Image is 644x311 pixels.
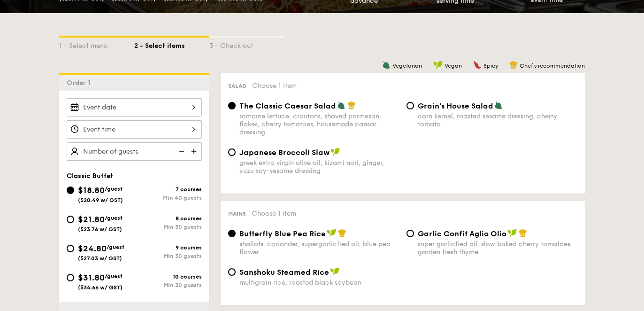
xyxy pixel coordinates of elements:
[406,102,414,109] input: Grain's House Saladcorn kernel, roasted sesame dressing, cherry tomato
[252,210,296,218] span: Choose 1 item
[327,229,336,237] img: icon-vegan.f8ff3823.svg
[78,272,105,283] span: $31.80
[239,229,326,238] span: Butterfly Blue Pea Rice
[239,240,399,256] div: shallots, coriander, supergarlicfied oil, blue pea flower
[134,194,202,201] div: Min 40 guests
[382,61,391,69] img: icon-vegetarian.fe4039eb.svg
[188,142,202,160] img: icon-add.58712e84.svg
[418,240,577,256] div: super garlicfied oil, slow baked cherry tomatoes, garden fresh thyme
[67,98,202,117] input: Event date
[507,229,517,237] img: icon-vegan.f8ff3823.svg
[67,245,74,252] input: $24.80/guest($27.03 w/ GST)9 coursesMin 30 guests
[239,101,336,110] span: The Classic Caesar Salad
[445,62,462,69] span: Vegan
[338,229,346,237] img: icon-chef-hat.a58ddaea.svg
[239,279,399,287] div: multigrain rice, roasted black soybean
[59,38,134,51] div: 1 - Select menu
[252,82,297,90] span: Choose 1 item
[134,273,202,280] div: 10 courses
[239,148,330,157] span: Japanese Broccoli Slaw
[228,268,236,276] input: Sanshoku Steamed Ricemultigrain rice, roasted black soybean
[67,79,94,87] span: Order 1
[228,83,246,89] span: Salad
[134,282,202,288] div: Min 30 guests
[78,243,107,254] span: $24.80
[105,273,123,280] span: /guest
[392,62,422,69] span: Vegetarian
[228,210,246,217] span: Mains
[228,102,236,109] input: The Classic Caesar Saladromaine lettuce, croutons, shaved parmesan flakes, cherry tomatoes, house...
[337,101,345,109] img: icon-vegetarian.fe4039eb.svg
[134,244,202,251] div: 9 courses
[519,229,527,237] img: icon-chef-hat.a58ddaea.svg
[494,101,503,109] img: icon-vegetarian.fe4039eb.svg
[67,216,74,223] input: $21.80/guest($23.76 w/ GST)8 coursesMin 30 guests
[347,101,356,109] img: icon-chef-hat.a58ddaea.svg
[228,148,236,156] input: Japanese Broccoli Slawgreek extra virgin olive oil, kizami nori, ginger, yuzu soy-sesame dressing
[67,172,113,180] span: Classic Buffet
[509,61,518,69] img: icon-chef-hat.a58ddaea.svg
[406,230,414,237] input: Garlic Confit Aglio Oliosuper garlicfied oil, slow baked cherry tomatoes, garden fresh thyme
[67,142,202,161] input: Number of guests
[418,112,577,128] div: corn kernel, roasted sesame dressing, cherry tomato
[107,244,124,250] span: /guest
[418,229,506,238] span: Garlic Confit Aglio Olio
[330,148,340,156] img: icon-vegan.f8ff3823.svg
[105,215,123,221] span: /guest
[134,253,202,259] div: Min 30 guests
[78,255,122,262] span: ($27.03 w/ GST)
[239,159,399,175] div: greek extra virgin olive oil, kizami nori, ginger, yuzu soy-sesame dressing
[78,284,123,291] span: ($34.66 w/ GST)
[134,186,202,193] div: 7 courses
[330,267,339,276] img: icon-vegan.f8ff3823.svg
[67,274,74,281] input: $31.80/guest($34.66 w/ GST)10 coursesMin 30 guests
[228,230,236,237] input: Butterfly Blue Pea Riceshallots, coriander, supergarlicfied oil, blue pea flower
[473,61,482,69] img: icon-spicy.37a8142b.svg
[67,120,202,139] input: Event time
[174,142,188,160] img: icon-reduce.1d2dbef1.svg
[209,38,284,51] div: 3 - Check out
[239,268,329,277] span: Sanshoku Steamed Rice
[78,197,123,203] span: ($20.49 w/ GST)
[134,215,202,222] div: 8 courses
[520,62,585,69] span: Chef's recommendation
[105,186,123,192] span: /guest
[483,62,498,69] span: Spicy
[78,226,122,233] span: ($23.76 w/ GST)
[67,187,74,194] input: $18.80/guest($20.49 w/ GST)7 coursesMin 40 guests
[134,38,209,51] div: 2 - Select items
[134,224,202,230] div: Min 30 guests
[239,112,399,136] div: romaine lettuce, croutons, shaved parmesan flakes, cherry tomatoes, housemade caesar dressing
[418,101,493,110] span: Grain's House Salad
[433,61,443,69] img: icon-vegan.f8ff3823.svg
[78,214,105,225] span: $21.80
[78,185,105,195] span: $18.80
